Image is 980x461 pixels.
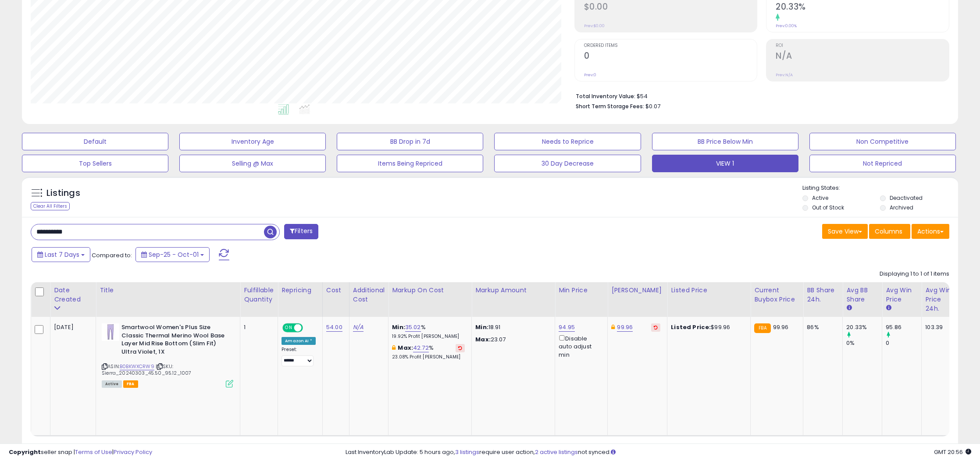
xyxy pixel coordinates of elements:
[392,323,465,340] div: %
[398,344,413,352] b: Max:
[337,133,483,150] button: BB Drop in 7d
[353,286,385,304] div: Additional Cost
[31,202,70,210] div: Clear All Filters
[54,323,89,331] div: [DATE]
[934,448,971,456] span: 2025-10-9 20:56 GMT
[282,337,316,345] div: Amazon AI *
[886,304,891,312] small: Avg Win Price.
[392,344,465,360] div: %
[652,155,798,172] button: VIEW 1
[559,323,575,332] a: 94.95
[812,194,828,202] label: Active
[392,333,465,340] p: 19.92% Profit [PERSON_NAME]
[46,187,80,199] h5: Listings
[32,247,90,262] button: Last 7 Days
[559,333,601,359] div: Disable auto adjust min
[392,286,468,295] div: Markup on Cost
[925,286,957,313] div: Avg Win Price 24h.
[846,286,878,304] div: Avg BB Share
[475,335,491,344] strong: Max:
[54,286,92,304] div: Date Created
[494,133,641,150] button: Needs to Reprice
[284,224,318,239] button: Filters
[346,448,971,457] div: Last InventoryLab Update: 5 hours ago, require user action, not synced.
[100,286,236,295] div: Title
[9,448,152,457] div: seller snap | |
[121,323,228,358] b: Smartwool Women's Plus Size Classic Thermal Merino Wool Base Layer Mid Rise Bottom (Slim Fit) Ult...
[535,448,578,456] a: 2 active listings
[812,204,844,211] label: Out of Stock
[22,133,168,150] button: Default
[584,43,757,48] span: Ordered Items
[611,286,663,295] div: [PERSON_NAME]
[559,286,604,295] div: Min Price
[75,448,112,456] a: Terms of Use
[912,224,949,239] button: Actions
[302,324,316,332] span: OFF
[584,23,605,28] small: Prev: $0.00
[413,344,429,352] a: 42.72
[584,72,596,78] small: Prev: 0
[179,155,326,172] button: Selling @ Max
[809,155,956,172] button: Not Repriced
[886,286,918,304] div: Avg Win Price
[123,380,138,388] span: FBA
[92,251,132,259] span: Compared to:
[244,286,274,304] div: Fulfillable Quantity
[282,286,319,295] div: Repricing
[392,354,465,360] p: 23.08% Profit [PERSON_NAME]
[114,448,152,456] a: Privacy Policy
[475,323,548,331] p: 18.91
[388,282,472,317] th: The percentage added to the cost of goods (COGS) that forms the calculator for Min & Max prices.
[326,286,346,295] div: Cost
[475,336,548,344] p: 23.07
[9,448,41,456] strong: Copyright
[645,102,660,110] span: $0.07
[809,133,956,150] button: Non Competitive
[475,323,488,331] strong: Min:
[475,286,551,295] div: Markup Amount
[754,286,799,304] div: Current Buybox Price
[846,339,882,347] div: 0%
[776,43,949,48] span: ROI
[776,23,797,28] small: Prev: 0.00%
[846,323,882,331] div: 20.33%
[244,323,271,331] div: 1
[869,224,910,239] button: Columns
[283,324,294,332] span: ON
[135,247,210,262] button: Sep-25 - Oct-01
[102,363,191,376] span: | SKU: Sierra_20240303_45.50_95.12_1007
[846,304,852,312] small: Avg BB Share.
[890,194,923,202] label: Deactivated
[875,227,902,236] span: Columns
[102,323,119,341] img: 2100eieW0tL._SL40_.jpg
[353,323,363,332] a: N/A
[754,323,770,333] small: FBA
[282,347,316,366] div: Preset:
[776,51,949,63] h2: N/A
[576,92,635,100] b: Total Inventory Value:
[671,286,747,295] div: Listed Price
[773,323,789,331] span: 99.96
[584,2,757,14] h2: $0.00
[652,133,798,150] button: BB Price Below Min
[886,323,921,331] div: 95.86
[617,323,633,332] a: 99.96
[405,323,421,332] a: 35.02
[807,323,836,331] div: 86%
[494,155,641,172] button: 30 Day Decrease
[584,51,757,63] h2: 0
[102,323,233,387] div: ASIN:
[576,90,943,101] li: $54
[776,2,949,14] h2: 20.33%
[326,323,342,332] a: 54.00
[671,323,744,331] div: $99.96
[22,155,168,172] button: Top Sellers
[45,250,79,259] span: Last 7 Days
[576,103,644,110] b: Short Term Storage Fees:
[179,133,326,150] button: Inventory Age
[671,323,711,331] b: Listed Price:
[776,72,793,78] small: Prev: N/A
[392,323,405,331] b: Min:
[102,380,122,388] span: All listings currently available for purchase on Amazon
